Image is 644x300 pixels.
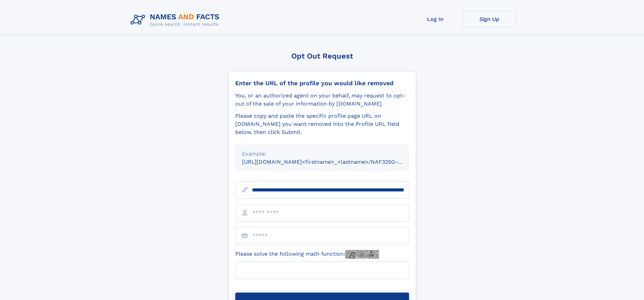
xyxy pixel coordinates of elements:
[128,11,225,29] img: Logo Names and Facts
[235,250,379,259] label: Please solve the following math function:
[235,92,409,108] div: You, or an authorized agent on your behalf, may request to opt-out of the sale of your informatio...
[242,159,422,165] small: [URL][DOMAIN_NAME]<firstname>_<lastname>/NAF325G-xxxxxxxx
[408,11,462,27] a: Log In
[228,52,416,60] div: Opt Out Request
[235,112,409,136] div: Please copy and paste the specific profile page URL on [DOMAIN_NAME] you want removed into the Pr...
[242,150,402,158] div: Example:
[235,79,409,87] div: Enter the URL of the profile you would like removed
[462,11,517,27] a: Sign Up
